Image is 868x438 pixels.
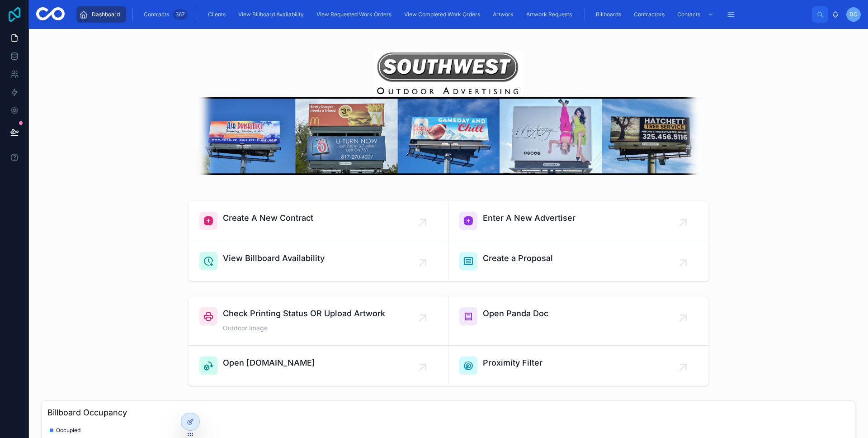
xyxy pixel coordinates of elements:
a: Check Printing Status OR Upload ArtworkOutdoor Image [189,296,448,346]
h3: Billboard Occupancy [47,406,849,419]
span: Dashboard [92,11,120,18]
span: Contracts [144,11,169,18]
a: Clients [203,6,232,23]
div: 367 [173,9,188,20]
span: View Completed Work Orders [404,11,480,18]
span: Billboards [596,11,621,18]
span: Create a Proposal [483,252,553,265]
span: Open [DOMAIN_NAME] [223,357,315,369]
a: Proximity Filter [448,346,708,386]
span: Artwork [493,11,514,18]
span: Contacts [677,11,700,18]
a: View Completed Work Orders [400,6,486,23]
a: Artwork [488,6,520,23]
span: View Billboard Availability [223,252,325,265]
a: Artwork Requests [522,6,578,23]
span: Contractors [634,11,665,18]
img: 25921-BILLBOARD-BANNER.png [188,51,709,175]
span: Open Panda Doc [483,307,548,320]
a: Open Panda Doc [448,296,708,346]
a: Create a Proposal [448,241,708,281]
a: Contacts [673,6,718,23]
div: scrollable content [72,5,812,24]
a: Dashboard [76,6,126,23]
a: Billboards [591,6,627,23]
span: Occupied [56,427,80,434]
a: Contractors [629,6,671,23]
a: Contracts367 [139,6,190,23]
span: Enter A New Advertiser [483,212,576,224]
img: App logo [36,7,65,22]
span: Clients [208,11,226,18]
span: Create A New Contract [223,212,313,224]
span: Artwork Requests [526,11,572,18]
a: Enter A New Advertiser [448,201,708,241]
a: View Billboard Availability [234,6,310,23]
a: Create A New Contract [189,201,448,241]
span: View Requested Work Orders [316,11,392,18]
span: View Billboard Availability [238,11,304,18]
span: Proximity Filter [483,357,542,369]
span: DC [849,11,858,18]
span: Check Printing Status OR Upload Artwork [223,307,385,320]
span: Outdoor Image [223,324,385,333]
a: View Requested Work Orders [312,6,398,23]
a: Open [DOMAIN_NAME] [189,346,448,386]
a: View Billboard Availability [189,241,448,281]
